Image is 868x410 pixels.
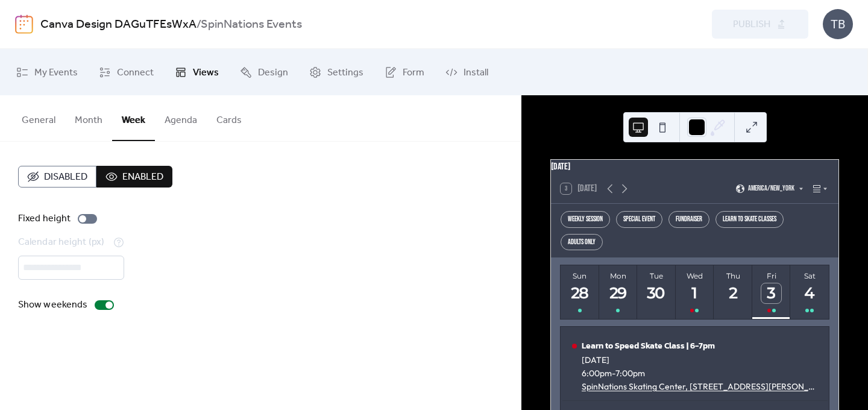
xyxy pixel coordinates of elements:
div: Wed [679,271,711,280]
div: Tue [641,271,672,280]
span: 7:00pm [615,368,645,379]
a: Form [376,54,433,90]
div: Sun [564,271,596,280]
span: Settings [327,63,363,82]
a: My Events [7,54,87,90]
a: Settings [300,54,373,90]
div: TB [823,9,853,39]
a: Connect [90,54,163,90]
a: Views [166,54,228,90]
button: Tue30 [637,265,676,319]
span: Form [403,63,424,82]
div: Special Event [616,211,662,228]
b: SpinNations Events [201,13,302,36]
span: America/New_York [748,185,794,192]
div: 28 [570,283,590,303]
b: / [197,13,201,36]
div: Mon [603,271,634,280]
button: Month [65,95,112,140]
a: Design [231,54,297,90]
button: Disabled [18,166,96,188]
span: My Events [34,63,78,82]
button: Wed1 [676,265,714,319]
span: Enabled [122,170,163,184]
span: - [612,368,615,379]
div: Weekly Session [561,211,610,228]
div: [DATE] [582,355,818,365]
img: logo [15,14,33,34]
div: Learn to Skate Classes [715,211,784,228]
a: Install [436,54,497,90]
div: Sat [794,271,825,280]
div: Fixed height [18,212,71,226]
div: 3 [761,283,781,303]
button: Mon29 [599,265,638,319]
span: Views [193,63,219,82]
div: [DATE] [551,160,838,174]
div: Fundraiser [668,211,709,228]
div: 29 [608,283,628,303]
span: Design [258,63,288,82]
button: Sun28 [561,265,599,319]
a: SpinNations Skating Center, [STREET_ADDRESS][PERSON_NAME] [582,381,818,392]
span: Connect [117,63,154,82]
button: Cards [207,95,251,140]
div: 4 [800,283,820,303]
div: 30 [647,283,667,303]
div: Show weekends [18,298,87,312]
div: 1 [685,283,705,303]
button: Agenda [155,95,207,140]
div: Learn to Speed Skate Class | 6-7pm [582,339,818,352]
button: Enabled [96,166,172,188]
div: Adults Only [561,234,603,251]
button: Thu2 [714,265,752,319]
a: Canva Design DAGuTFEsWxA [40,13,197,36]
div: Fri [756,271,787,280]
span: Disabled [44,170,87,184]
span: 6:00pm [582,368,612,379]
button: Sat4 [790,265,829,319]
span: Install [464,63,488,82]
button: General [12,95,65,140]
div: 2 [723,283,743,303]
button: Week [112,95,155,141]
div: Thu [717,271,749,280]
button: Fri3 [752,265,791,319]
